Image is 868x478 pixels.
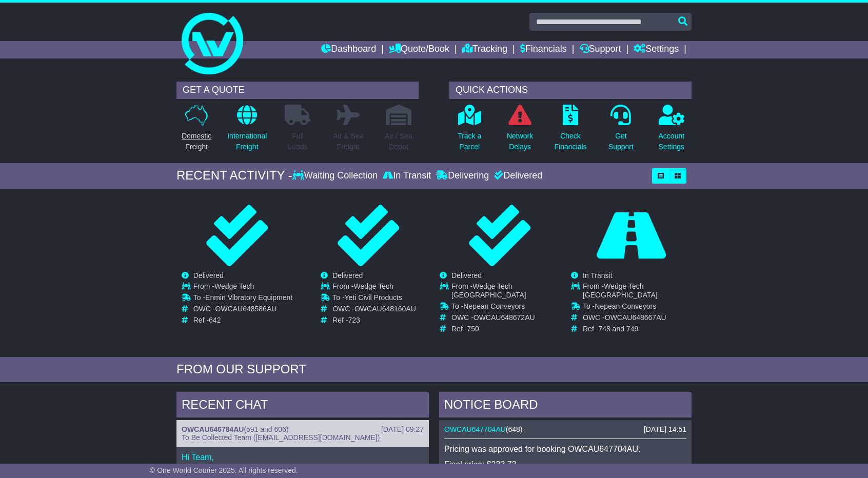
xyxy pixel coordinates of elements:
[554,104,587,158] a: CheckFinancials
[209,316,221,324] span: 642
[508,425,520,433] span: 648
[491,170,542,182] div: Delivered
[354,305,416,313] span: OWCAU648160AU
[332,305,416,316] td: OWC -
[451,302,560,313] td: To -
[321,41,376,58] a: Dashboard
[182,425,424,434] div: ( )
[193,282,293,293] td: From -
[659,131,685,152] p: Account Settings
[598,325,638,333] span: 748 and 749
[182,425,244,433] a: OWCAU646784AU
[467,325,479,333] span: 750
[583,282,658,299] span: Wedge Tech [GEOGRAPHIC_DATA]
[389,41,449,58] a: Quote/Book
[205,293,292,302] span: Enmin Vibratory Equipment
[150,466,298,474] span: © One World Courier 2025. All rights reserved.
[332,282,416,293] td: From -
[444,425,506,433] a: OWCAU647704AU
[381,425,424,434] div: [DATE] 09:27
[608,104,634,158] a: GetSupport
[520,41,567,58] a: Financials
[462,41,507,58] a: Tracking
[176,362,692,377] div: FROM OUR SUPPORT
[451,282,560,302] td: From -
[644,425,686,434] div: [DATE] 14:51
[227,131,267,152] p: International Freight
[555,131,587,152] p: Check Financials
[353,282,393,290] span: Wedge Tech
[181,104,212,158] a: DomesticFreight
[658,104,685,158] a: AccountSettings
[215,305,277,313] span: OWCAU648586AU
[451,271,482,280] span: Delivered
[583,325,691,333] td: Ref -
[474,313,535,322] span: OWCAU648672AU
[333,131,363,152] p: Air & Sea Freight
[193,271,224,280] span: Delivered
[634,41,679,58] a: Settings
[193,293,293,305] td: To -
[457,104,482,158] a: Track aParcel
[449,82,692,99] div: QUICK ACTIONS
[348,316,360,324] span: 723
[583,302,691,313] td: To -
[332,271,363,280] span: Delivered
[176,392,429,420] div: RECENT CHAT
[583,271,613,280] span: In Transit
[583,313,691,325] td: OWC -
[444,460,686,469] p: Final price: $233.73.
[176,168,292,183] div: RECENT ACTIVITY -
[385,131,412,152] p: Air / Sea Depot
[507,131,533,152] p: Network Delays
[380,170,433,182] div: In Transit
[458,131,481,152] p: Track a Parcel
[332,293,416,305] td: To -
[595,302,656,310] span: Nepean Conveyors
[444,425,686,434] div: ( )
[214,282,254,290] span: Wedge Tech
[182,433,380,442] span: To Be Collected Team ([EMAIL_ADDRESS][DOMAIN_NAME])
[332,316,416,325] td: Ref -
[608,131,634,152] p: Get Support
[463,302,525,310] span: Nepean Conveyors
[292,170,380,182] div: Waiting Collection
[345,293,402,302] span: Yeti Civil Products
[246,425,286,433] span: 591 and 606
[176,82,419,99] div: GET A QUOTE
[583,282,691,302] td: From -
[193,305,293,316] td: OWC -
[193,316,293,325] td: Ref -
[439,392,692,420] div: NOTICE BOARD
[506,104,534,158] a: NetworkDelays
[451,282,526,299] span: Wedge Tech [GEOGRAPHIC_DATA]
[444,444,686,454] p: Pricing was approved for booking OWCAU647704AU.
[433,170,491,182] div: Delivering
[580,41,621,58] a: Support
[451,313,560,325] td: OWC -
[227,104,267,158] a: InternationalFreight
[451,325,560,333] td: Ref -
[605,313,666,322] span: OWCAU648667AU
[182,131,211,152] p: Domestic Freight
[285,131,310,152] p: Full Loads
